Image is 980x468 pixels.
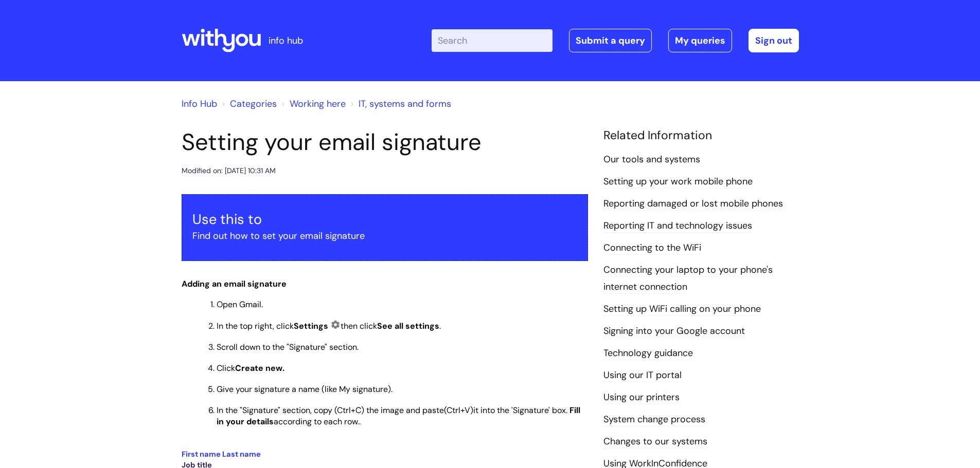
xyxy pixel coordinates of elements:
[432,29,799,52] div: | -
[269,32,303,49] p: info hub
[217,405,580,427] span: In the "Signature" section, c according to each row..
[749,29,799,52] a: Sign out
[603,435,707,448] a: Changes to our systems
[377,321,439,331] span: See all settings
[182,128,588,156] h1: Setting your email signature
[603,303,761,316] a: Setting up WiFi calling on your phone
[230,98,277,110] a: Categories
[182,278,287,289] span: Adding an email signature
[192,228,577,244] p: Find out how to set your email signature
[603,369,682,382] a: Using our IT portal
[217,321,330,331] span: In the top right, click
[182,449,261,459] span: First name Last name
[192,211,577,228] h3: Use this to
[603,153,700,166] a: Our tools and systems
[182,98,217,110] a: Info Hub
[220,96,277,112] li: Solution home
[603,264,773,293] a: Connecting your laptop to your phone's internet connection
[182,164,276,177] div: Modified on: [DATE] 10:31 AM
[217,299,263,310] span: Open Gmail.
[432,29,553,52] input: Search
[217,405,580,427] strong: Fill in your details
[217,384,393,395] span: Give your signature a name (like My signature).
[569,29,652,52] a: Submit a query
[341,321,377,331] span: then click
[444,405,473,416] span: (Ctrl+V)
[348,96,451,112] li: IT, systems and forms
[603,175,753,189] a: Setting up your work mobile phone
[603,391,680,404] a: Using our printers
[603,325,745,338] a: Signing into your Google account
[603,241,701,255] a: Connecting to the WiFi
[279,96,346,112] li: Working here
[668,29,732,52] a: My queries
[217,342,359,352] span: Scroll down to the "Signature" section.
[603,413,705,426] a: System change process
[290,98,346,110] a: Working here
[294,321,328,331] strong: Settings
[330,320,341,330] img: Settings
[439,321,441,331] span: .
[603,347,693,360] a: Technology guidance
[235,363,284,373] span: Create new.
[603,197,783,211] a: Reporting damaged or lost mobile phones
[318,405,444,416] span: opy (Ctrl+C) the image and paste
[603,219,752,233] a: Reporting IT and technology issues
[473,405,567,416] span: it into the 'Signature' box.
[603,128,799,143] h4: Related Information
[217,363,235,373] span: Click
[359,98,451,110] a: IT, systems and forms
